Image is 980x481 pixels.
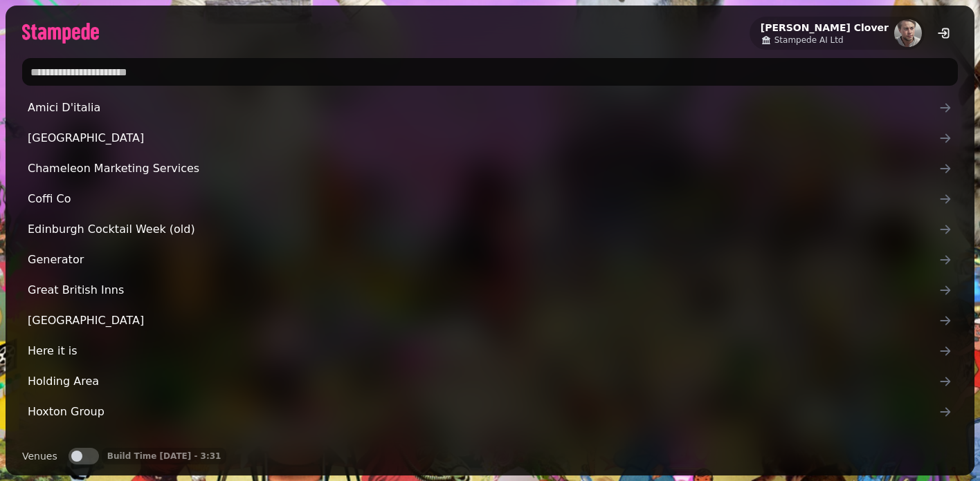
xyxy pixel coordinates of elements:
[22,216,958,243] a: Edinburgh Cocktail Week (old)
[22,124,958,152] a: [GEOGRAPHIC_DATA]
[28,221,938,238] span: Edinburgh Cocktail Week (old)
[930,19,958,47] button: logout
[28,282,938,299] span: Great British Inns
[107,451,221,462] p: Build Time [DATE] - 3:31
[22,185,958,213] a: Coffi Co
[22,155,958,182] a: Chameleon Marketing Services
[22,276,958,304] a: Great British Inns
[22,337,958,365] a: Here it is
[28,404,938,420] span: Hoxton Group
[22,398,958,426] a: Hoxton Group
[28,160,938,177] span: Chameleon Marketing Services
[28,191,938,207] span: Coffi Co
[761,21,889,35] h2: [PERSON_NAME] Clover
[28,312,938,329] span: [GEOGRAPHIC_DATA]
[28,252,938,268] span: Generator
[22,368,958,395] a: Holding Area
[22,23,99,44] img: logo
[28,373,938,390] span: Holding Area
[28,130,938,147] span: [GEOGRAPHIC_DATA]
[22,448,57,464] label: Venues
[22,307,958,334] a: [GEOGRAPHIC_DATA]
[28,343,938,359] span: Here it is
[774,35,844,46] span: Stampede AI Ltd
[22,246,958,274] a: Generator
[761,35,889,46] a: Stampede AI Ltd
[894,19,922,47] img: aHR0cHM6Ly93d3cuZ3JhdmF0YXIuY29tL2F2YXRhci9kZDBkNmU2NGQ3OWViYmU4ODcxMWM5ZTk3ZWI5MmRiND9zPTE1MCZkP...
[28,434,938,451] span: Llanelli
[28,100,938,116] span: Amici D'italia
[22,94,958,122] a: Amici D'italia
[22,428,958,456] a: Llanelli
